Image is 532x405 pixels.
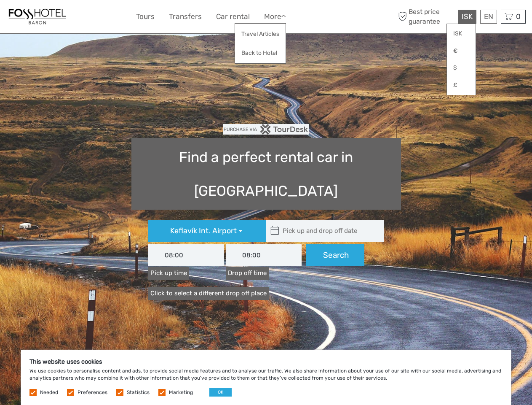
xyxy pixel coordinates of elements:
img: 1355-f22f4eb0-fb05-4a92-9bea-b034c25151e6_logo_small.jpg [6,6,69,27]
a: Travel Articles [235,26,286,42]
label: Needed [40,389,58,396]
input: Pick up and drop off date [266,220,380,242]
a: Click to select a different drop off place [148,287,269,300]
img: PurchaseViaTourDesk.png [223,124,309,135]
label: Statistics [127,389,150,396]
input: Pick up time [148,244,224,266]
button: Keflavík Int. Airport [148,220,266,242]
a: £ [447,78,476,93]
h1: Find a perfect rental car in [GEOGRAPHIC_DATA] [131,138,401,210]
a: ISK [447,26,476,41]
a: € [447,43,476,59]
span: ISK [462,12,473,21]
input: Drop off time [226,244,302,266]
h5: This website uses cookies [29,358,503,365]
div: We use cookies to personalise content and ads, to provide social media features and to analyse ou... [21,350,511,405]
label: Pick up time [148,267,189,280]
p: We're away right now. Please check back later! [12,15,95,22]
button: Search [306,244,364,266]
span: Best price guarantee [396,7,456,26]
a: Car rental [216,11,250,23]
a: More [264,11,286,23]
label: Drop off time [226,267,269,280]
div: EN [480,10,497,24]
a: $ [447,60,476,76]
label: Preferences [78,389,107,396]
a: Back to Hotel [235,45,286,61]
label: Marketing [169,389,193,396]
a: Tours [136,11,155,23]
span: 0 [515,12,522,21]
button: OK [209,388,232,397]
span: Keflavík Int. Airport [170,226,237,235]
button: Open LiveChat chat widget [97,13,107,23]
a: Transfers [169,11,202,23]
